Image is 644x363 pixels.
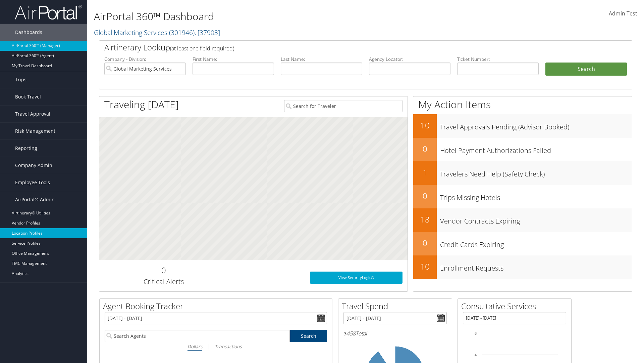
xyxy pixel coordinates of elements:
[94,9,456,24] h1: AirPortal 360™ Dashboard
[105,330,290,342] input: Search Agents
[413,232,632,255] a: 0Credit Cards Expiring
[193,56,274,63] label: First Name:
[15,24,42,41] span: Dashboards
[413,97,632,112] h1: My Action Items
[609,3,637,24] a: Admin Test
[440,143,632,155] h3: Hotel Payment Authorizations Failed
[104,56,186,63] label: Company - Division:
[457,56,539,63] label: Ticket Number:
[413,255,632,279] a: 10Enrollment Requests
[104,277,223,286] h3: Critical Alerts
[290,330,327,342] a: Search
[545,63,627,76] button: Search
[440,119,632,132] h3: Travel Approvals Pending (Advisor Booked)
[15,174,50,191] span: Employee Tools
[195,28,220,37] span: , [ 37903 ]
[104,97,179,112] h1: Traveling [DATE]
[413,214,437,225] h2: 18
[413,167,437,178] h2: 1
[104,265,223,276] h2: 0
[440,213,632,226] h3: Vendor Contracts Expiring
[284,100,402,112] input: Search for Traveler
[343,330,356,337] span: $458
[103,300,332,312] h2: Agent Booking Tracker
[609,10,637,17] span: Admin Test
[310,272,402,284] a: View SecurityLogic®
[461,300,571,312] h2: Consultative Services
[413,208,632,232] a: 18Vendor Contracts Expiring
[440,190,632,202] h3: Trips Missing Hotels
[15,140,37,157] span: Reporting
[413,138,632,161] a: 0Hotel Payment Authorizations Failed
[343,330,447,337] h6: Total
[475,353,477,357] tspan: 4
[15,106,50,122] span: Travel Approval
[15,157,52,174] span: Company Admin
[413,143,437,155] h2: 0
[413,261,437,272] h2: 10
[413,120,437,131] h2: 10
[15,123,55,139] span: Risk Management
[413,190,437,202] h2: 0
[475,331,477,335] tspan: 6
[440,166,632,179] h3: Travelers Need Help (Safety Check)
[342,300,452,312] h2: Travel Spend
[169,28,195,37] span: ( 301946 )
[104,42,583,53] h2: Airtinerary Lookup
[413,185,632,208] a: 0Trips Missing Hotels
[170,45,234,52] span: (at least one field required)
[215,343,241,350] i: Transactions
[440,237,632,249] h3: Credit Cards Expiring
[15,71,26,88] span: Trips
[413,237,437,249] h2: 0
[369,56,450,63] label: Agency Locator:
[187,343,202,350] i: Dollars
[281,56,362,63] label: Last Name:
[15,191,55,208] span: AirPortal® Admin
[413,161,632,185] a: 1Travelers Need Help (Safety Check)
[440,260,632,273] h3: Enrollment Requests
[105,342,327,351] div: |
[413,114,632,138] a: 10Travel Approvals Pending (Advisor Booked)
[94,28,220,37] a: Global Marketing Services
[15,88,41,105] span: Book Travel
[15,4,82,20] img: airportal-logo.png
